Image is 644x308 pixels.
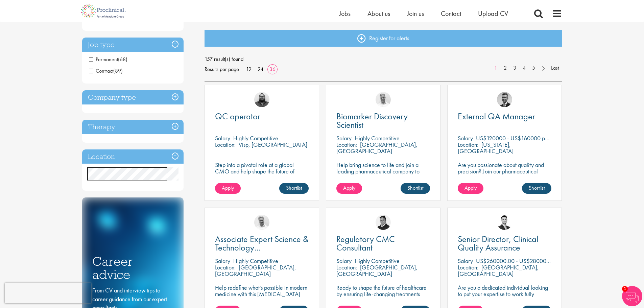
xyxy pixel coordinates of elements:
[222,184,234,191] span: Apply
[458,141,478,148] span: Location:
[491,64,501,72] a: 1
[336,233,395,253] span: Regulatory CMC Consultant
[215,134,230,142] span: Salary
[215,112,309,121] a: QC operator
[215,111,260,122] span: QC operator
[215,183,241,194] a: Apply
[458,183,483,194] a: Apply
[215,235,309,252] a: Associate Expert Science & Technology ([MEDICAL_DATA])
[89,56,127,63] span: Permanent
[215,233,309,262] span: Associate Expert Science & Technology ([MEDICAL_DATA])
[500,64,510,72] a: 2
[548,64,562,72] a: Last
[458,263,539,278] p: [GEOGRAPHIC_DATA], [GEOGRAPHIC_DATA]
[464,184,477,191] span: Apply
[476,257,583,265] p: US$260000.00 - US$280000.00 per annum
[215,263,236,271] span: Location:
[339,9,351,18] a: Jobs
[215,284,309,304] p: Help redefine what's possible in modern medicine with this [MEDICAL_DATA] Associate Expert Scienc...
[205,54,562,64] span: 157 result(s) found
[267,66,278,73] a: 36
[401,183,430,194] a: Shortlist
[82,90,184,105] h3: Company type
[336,141,357,148] span: Location:
[89,67,123,74] span: Contract
[529,64,539,72] a: 5
[92,255,173,281] h3: Career advice
[519,64,529,72] a: 4
[478,9,508,18] a: Upload CV
[336,263,418,278] p: [GEOGRAPHIC_DATA], [GEOGRAPHIC_DATA]
[336,141,418,155] p: [GEOGRAPHIC_DATA], [GEOGRAPHIC_DATA]
[82,120,184,134] h3: Therapy
[89,67,113,74] span: Contract
[407,9,424,18] a: Join us
[82,38,184,52] h3: Job type
[254,215,269,230] img: Joshua Bye
[336,112,430,129] a: Biomarker Discovery Scientist
[336,263,357,271] span: Location:
[205,30,562,47] a: Register for alerts
[113,67,123,74] span: (89)
[205,64,239,74] span: Results per page
[510,64,520,72] a: 3
[233,257,278,265] p: Highly Competitive
[343,184,355,191] span: Apply
[89,56,118,63] span: Permanent
[458,233,538,253] span: Senior Director, Clinical Quality Assurance
[622,286,628,292] span: 1
[336,183,362,194] a: Apply
[458,111,535,122] span: External QA Manager
[215,141,236,148] span: Location:
[279,183,309,194] a: Shortlist
[336,235,430,252] a: Regulatory CMC Consultant
[522,183,551,194] a: Shortlist
[441,9,461,18] a: Contact
[458,162,551,194] p: Are you passionate about quality and precision? Join our pharmaceutical client and help ensure to...
[336,134,352,142] span: Salary
[254,92,269,107] img: Ashley Bennett
[336,162,430,194] p: Help bring science to life and join a leading pharmaceutical company to play a key role in delive...
[376,92,391,107] img: Joshua Bye
[118,56,127,63] span: (68)
[82,149,184,164] h3: Location
[458,235,551,252] a: Senior Director, Clinical Quality Assurance
[367,9,390,18] a: About us
[336,111,408,131] span: Biomarker Discovery Scientist
[497,215,512,230] img: Joshua Godden
[215,257,230,265] span: Salary
[458,263,478,271] span: Location:
[476,134,566,142] p: US$120000 - US$160000 per annum
[458,112,551,121] a: External QA Manager
[355,257,400,265] p: Highly Competitive
[497,92,512,107] img: Alex Bill
[622,286,642,306] img: Chatbot
[458,141,514,155] p: [US_STATE], [GEOGRAPHIC_DATA]
[5,283,91,303] iframe: reCAPTCHA
[376,215,391,230] img: Peter Duvall
[233,134,278,142] p: Highly Competitive
[244,66,254,73] a: 12
[355,134,400,142] p: Highly Competitive
[255,66,266,73] a: 24
[215,162,309,181] p: Step into a pivotal role at a global CMO and help shape the future of healthcare manufacturing.
[458,257,473,265] span: Salary
[336,257,352,265] span: Salary
[239,141,307,148] p: Visp, [GEOGRAPHIC_DATA]
[458,134,473,142] span: Salary
[215,263,296,278] p: [GEOGRAPHIC_DATA], [GEOGRAPHIC_DATA]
